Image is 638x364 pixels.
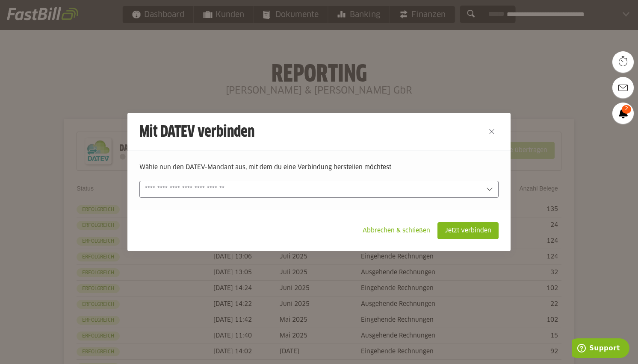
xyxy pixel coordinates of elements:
p: Wähle nun den DATEV-Mandant aus, mit dem du eine Verbindung herstellen möchtest [139,163,499,172]
iframe: Öffnet ein Widget, in dem Sie weitere Informationen finden [572,338,629,360]
a: 2 [612,103,634,124]
sl-button: Jetzt verbinden [437,222,499,239]
span: 2 [622,105,631,114]
sl-button: Abbrechen & schließen [355,222,437,239]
